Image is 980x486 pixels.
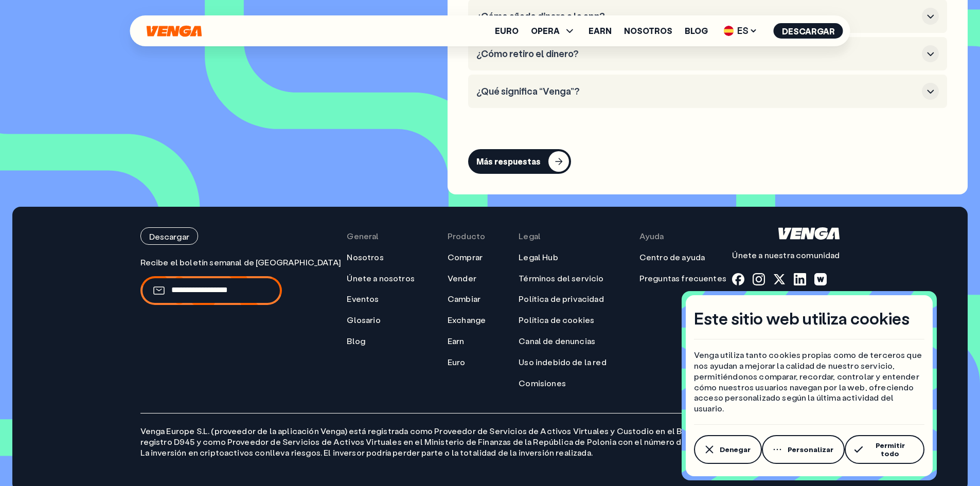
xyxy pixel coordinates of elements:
[468,149,571,174] button: Más respuestas
[589,27,612,35] a: Earn
[448,231,485,242] span: Producto
[778,227,840,240] svg: Inicio
[476,156,541,167] div: Más respuestas
[624,27,672,35] a: Nosotros
[519,378,566,389] a: Comisiones
[867,441,913,458] span: Permitir todo
[476,48,918,60] h3: ¿Cómo retiro el dinero?
[146,25,203,37] svg: Inicio
[685,27,708,35] a: Blog
[773,273,786,285] a: x
[140,227,198,245] button: Descargar
[495,27,519,35] a: Euro
[639,252,705,263] a: Centro de ayuda
[732,273,744,285] a: fb
[519,336,595,347] a: Canal de denuncias
[476,83,939,100] button: ¿Qué significa “Venga”?
[476,8,939,25] button: ¿Cómo añado dinero a la app?
[732,250,840,261] p: Únete a nuestra comunidad
[347,231,379,242] span: General
[694,308,910,329] h4: Este sitio web utiliza cookies
[347,315,380,326] a: Glosario
[724,26,734,36] img: flag-es
[519,252,558,263] a: Legal Hub
[140,413,840,458] p: Venga Europe S.L. (proveedor de la aplicación Venga) está registrada como Proveedor de Servicios ...
[476,86,918,97] h3: ¿Qué significa “Venga”?
[519,315,594,326] a: Política de cookies
[347,294,379,304] a: Eventos
[794,273,806,285] a: linkedin
[845,435,924,464] button: Permitir todo
[519,357,607,368] a: Uso indebido de la red
[448,357,466,368] a: Euro
[347,336,365,347] a: Blog
[694,350,924,414] p: Venga utiliza tanto cookies propias como de terceros que nos ayudan a mejorar la calidad de nuest...
[639,231,664,242] span: Ayuda
[519,273,603,284] a: Términos del servicio
[531,27,560,35] span: OPERA
[448,315,486,326] a: Exchange
[347,252,383,263] a: Nosotros
[720,445,751,454] span: Denegar
[347,273,415,284] a: Únete a nosotros
[519,231,541,242] span: Legal
[448,252,483,263] a: Comprar
[694,435,762,464] button: Denegar
[753,273,765,285] a: instagram
[140,257,341,268] p: Recibe el boletín semanal de [GEOGRAPHIC_DATA]
[519,294,604,304] a: Política de privacidad
[448,273,476,284] a: Vender
[774,23,843,39] button: Descargar
[762,435,845,464] button: Personalizar
[788,445,833,454] span: Personalizar
[140,227,341,245] a: Descargar
[531,25,576,37] span: OPERA
[639,273,726,284] a: Preguntas frecuentes
[814,273,827,285] a: warpcast
[476,45,939,62] button: ¿Cómo retiro el dinero?
[720,23,761,39] span: ES
[448,336,465,347] a: Earn
[448,294,480,304] a: Cambiar
[476,11,918,22] h3: ¿Cómo añado dinero a la app?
